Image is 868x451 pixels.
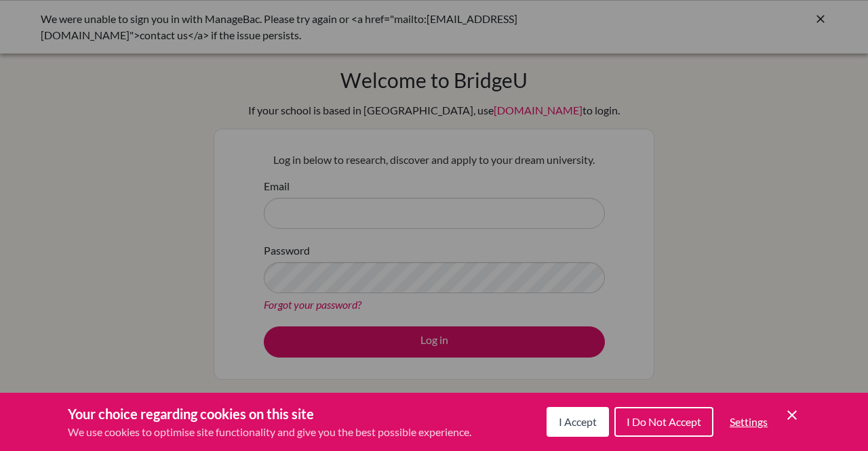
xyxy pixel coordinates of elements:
button: I Do Not Accept [614,407,713,437]
p: We use cookies to optimise site functionality and give you the best possible experience. [68,424,471,440]
span: I Accept [559,415,597,428]
h3: Your choice regarding cookies on this site [68,404,471,424]
button: I Accept [547,407,609,437]
button: Settings [719,408,778,435]
span: I Do Not Accept [627,415,701,428]
span: Settings [730,415,768,428]
button: Save and close [784,407,800,423]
